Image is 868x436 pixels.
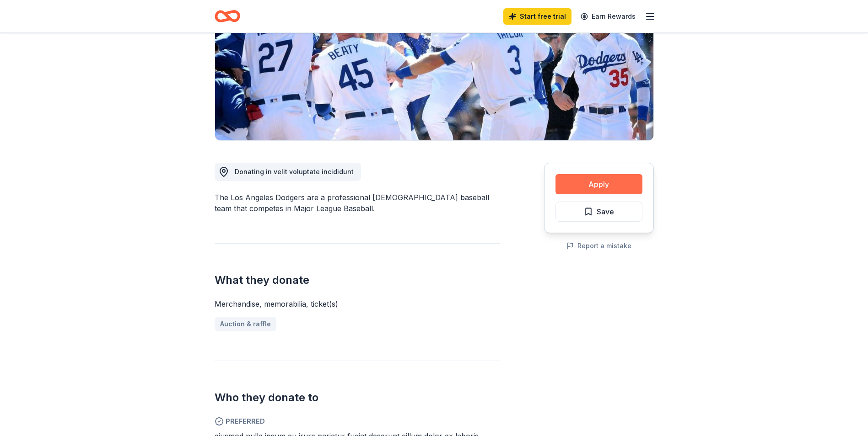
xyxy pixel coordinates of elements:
div: The Los Angeles Dodgers are a professional [DEMOGRAPHIC_DATA] baseball team that competes in Majo... [215,192,500,214]
button: Apply [555,174,642,194]
div: Merchandise, memorabilia, ticket(s) [215,298,500,309]
span: Donating in velit voluptate incididunt [235,168,354,175]
button: Save [555,202,642,222]
a: Home [215,5,240,27]
button: Report a mistake [566,240,631,251]
a: Start free trial [503,8,571,25]
h2: What they donate [215,273,500,287]
span: Preferred [215,416,500,427]
h2: Who they donate to [215,390,500,405]
a: Earn Rewards [575,8,641,25]
span: Save [597,206,614,218]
